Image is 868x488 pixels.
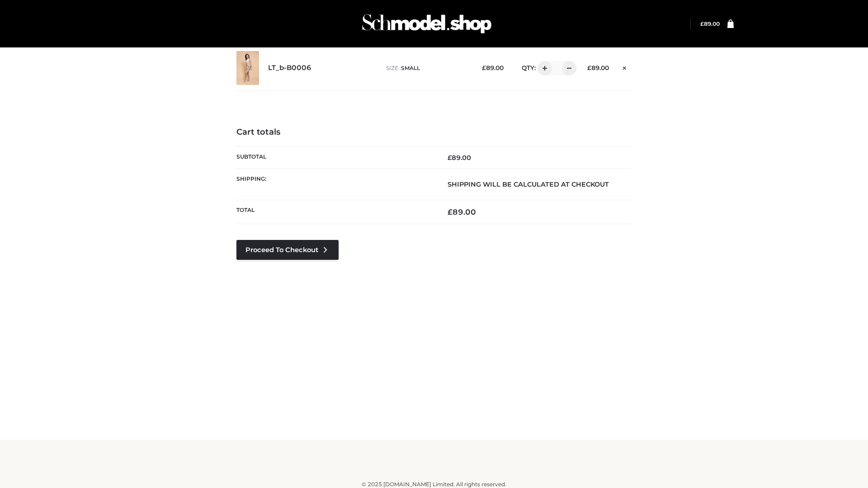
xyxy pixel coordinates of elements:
[700,20,720,27] bdi: 89.00
[268,64,311,72] a: LT_b-B0006
[513,61,573,75] div: QTY:
[359,6,495,42] img: Schmodel Admin 964
[236,127,632,137] h4: Cart totals
[401,65,420,71] span: SMALL
[448,180,609,188] strong: Shipping will be calculated at checkout
[700,20,704,27] span: £
[236,240,339,260] a: Proceed to Checkout
[587,64,609,71] bdi: 89.00
[448,207,453,216] span: £
[482,64,504,71] bdi: 89.00
[236,169,434,200] th: Shipping:
[236,200,434,224] th: Total
[482,64,486,71] span: £
[448,154,471,162] bdi: 89.00
[448,207,476,216] bdi: 89.00
[386,64,468,72] p: size :
[700,20,720,27] a: £89.00
[618,61,632,73] a: Remove this item
[587,64,591,71] span: £
[236,146,434,169] th: Subtotal
[236,51,259,85] img: LT_b-B0006 - SMALL
[448,154,452,162] span: £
